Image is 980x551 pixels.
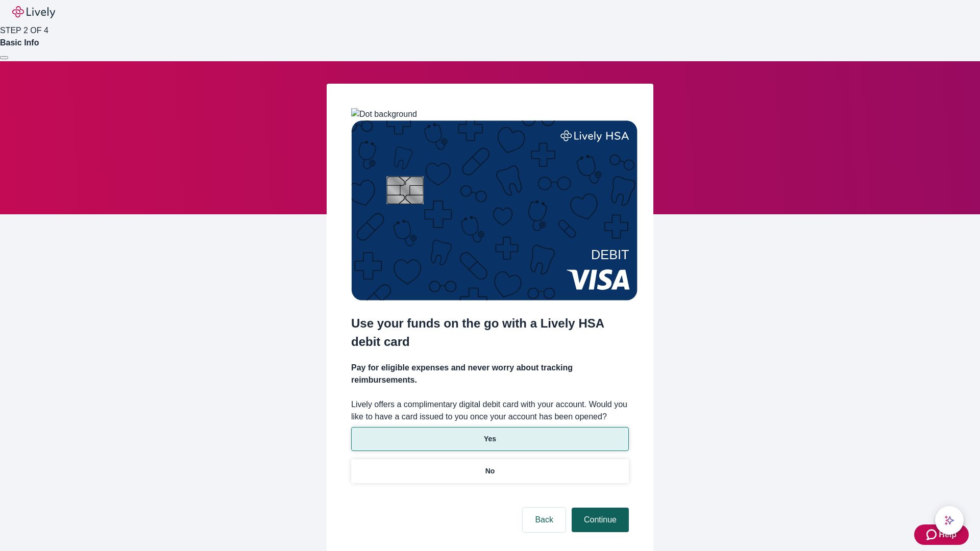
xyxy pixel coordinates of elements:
p: No [485,466,495,477]
img: Dot background [351,108,417,120]
h2: Use your funds on the go with a Lively HSA debit card [351,314,629,351]
button: Zendesk support iconHelp [914,524,969,545]
h4: Pay for eligible expenses and never worry about tracking reimbursements. [351,362,629,386]
p: Yes [484,434,496,444]
button: chat [935,506,964,535]
label: Lively offers a complimentary digital debit card with your account. Would you like to have a card... [351,398,629,423]
span: Help [939,529,957,541]
img: Debit card [351,120,638,300]
svg: Zendesk support icon [926,529,939,541]
button: No [351,459,629,483]
button: Yes [351,427,629,451]
button: Back [523,508,566,532]
svg: Lively AI Assistant [944,515,954,525]
button: Continue [572,508,629,532]
img: Lively [12,6,55,18]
